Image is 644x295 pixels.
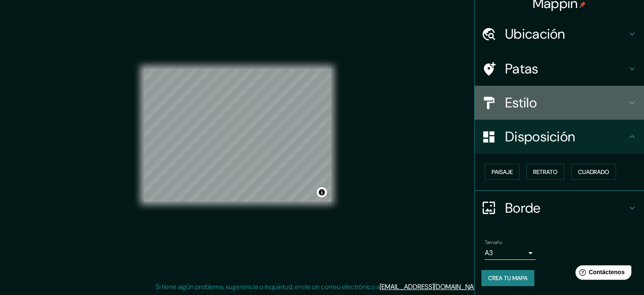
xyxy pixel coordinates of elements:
font: Crea tu mapa [488,274,528,282]
img: pin-icon.png [579,1,586,8]
div: Disposición [475,120,644,154]
button: Cuadrado [571,164,616,180]
font: Borde [505,199,541,217]
font: Retrato [533,168,558,176]
font: Ubicación [505,25,565,43]
font: Patas [505,60,539,78]
a: [EMAIL_ADDRESS][DOMAIN_NAME] [380,282,484,291]
div: A3 [485,246,536,260]
font: Disposición [505,128,575,146]
button: Paisaje [485,164,520,180]
div: Ubicación [475,17,644,51]
font: Estilo [505,94,537,112]
font: Paisaje [492,168,513,176]
div: Estilo [475,86,644,120]
font: A3 [485,248,493,257]
font: Tamaño [485,239,502,246]
div: Patas [475,52,644,86]
button: Activar o desactivar atribución [317,187,327,197]
button: Crea tu mapa [481,270,534,286]
iframe: Lanzador de widgets de ayuda [569,262,635,286]
canvas: Mapa [144,69,331,202]
font: Si tiene algún problema, sugerencia o inquietud, envíe un correo electrónico a [155,282,380,291]
font: Cuadrado [578,168,609,176]
div: Borde [475,191,644,225]
button: Retrato [526,164,564,180]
